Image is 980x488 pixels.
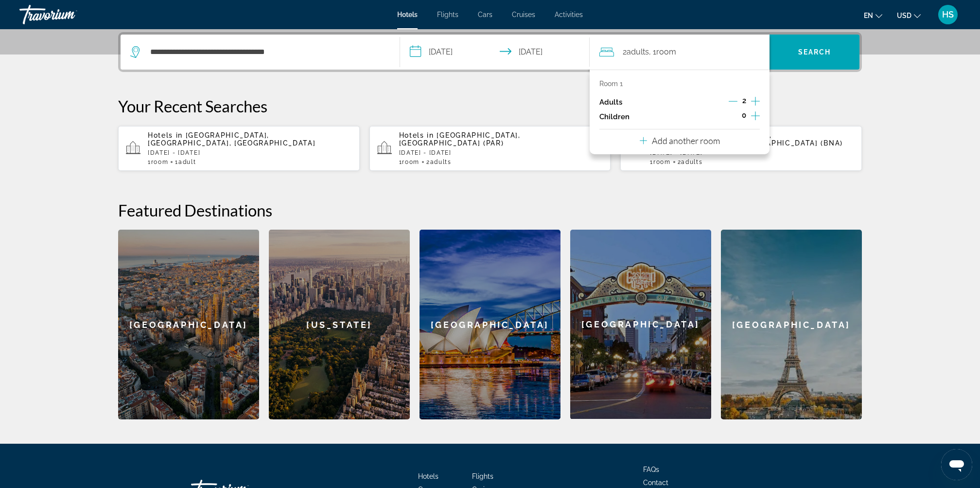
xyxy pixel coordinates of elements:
[151,159,169,165] span: Room
[118,200,862,220] h2: Featured Destinations
[942,10,954,19] span: HS
[897,8,921,22] button: Change currency
[399,131,434,139] span: Hotels in
[643,466,659,473] a: FAQs
[864,8,882,22] button: Change language
[399,131,521,147] span: [GEOGRAPHIC_DATA], [GEOGRAPHIC_DATA] (PAR)
[864,12,873,19] span: en
[650,159,670,165] span: 1
[121,35,859,70] div: Search widget
[729,96,737,108] button: Decrement adults
[118,230,259,419] a: Barcelona[GEOGRAPHIC_DATA]
[148,159,168,165] span: 1
[742,97,746,105] span: 2
[430,159,452,165] span: Adults
[681,159,702,165] span: Adults
[19,2,117,27] a: Travorium
[402,159,420,165] span: Room
[399,149,603,156] p: [DATE] - [DATE]
[178,159,196,165] span: Adult
[590,35,770,70] button: Travelers: 2 adults, 0 children
[472,472,493,480] a: Flights
[148,149,352,156] p: [DATE] - [DATE]
[400,35,590,70] button: Select check in and out date
[420,230,560,419] div: [GEOGRAPHIC_DATA]
[369,126,611,171] button: Hotels in [GEOGRAPHIC_DATA], [GEOGRAPHIC_DATA] (PAR)[DATE] - [DATE]1Room2Adults
[599,80,623,88] p: Room 1
[148,131,183,139] span: Hotels in
[175,159,196,165] span: 1
[118,230,259,419] div: [GEOGRAPHIC_DATA]
[269,230,410,419] div: [US_STATE]
[941,449,972,480] iframe: Button to launch messaging window
[118,96,862,116] p: Your Recent Searches
[555,11,583,18] a: Activities
[742,111,746,119] span: 0
[623,45,649,59] span: 2
[935,4,961,25] button: User Menu
[397,11,418,18] a: Hotels
[897,12,911,19] span: USD
[678,159,703,165] span: 2
[478,11,492,18] a: Cars
[721,230,862,419] div: [GEOGRAPHIC_DATA]
[149,45,385,59] input: Search hotel destination
[426,159,452,165] span: 2
[798,48,831,56] span: Search
[652,135,720,146] p: Add another room
[656,47,676,56] span: Room
[118,126,360,171] button: Hotels in [GEOGRAPHIC_DATA], [GEOGRAPHIC_DATA], [GEOGRAPHIC_DATA][DATE] - [DATE]1Room1Adult
[721,230,862,419] a: Paris[GEOGRAPHIC_DATA]
[269,230,410,419] a: New York[US_STATE]
[627,47,649,56] span: Adults
[512,11,535,18] a: Cruises
[599,113,630,121] p: Children
[570,230,711,419] a: San Diego[GEOGRAPHIC_DATA]
[751,95,760,109] button: Increment adults
[399,159,420,165] span: 1
[751,109,760,124] button: Increment children
[437,11,458,18] a: Flights
[599,98,622,107] p: Adults
[420,230,560,419] a: Sydney[GEOGRAPHIC_DATA]
[770,35,859,70] button: Search
[728,111,737,123] button: Decrement children
[653,159,671,165] span: Room
[148,131,315,147] span: [GEOGRAPHIC_DATA], [GEOGRAPHIC_DATA], [GEOGRAPHIC_DATA]
[643,479,668,487] a: Contact
[570,230,711,419] div: [GEOGRAPHIC_DATA]
[649,45,676,59] span: , 1
[418,472,438,480] a: Hotels
[640,129,720,149] button: Add another room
